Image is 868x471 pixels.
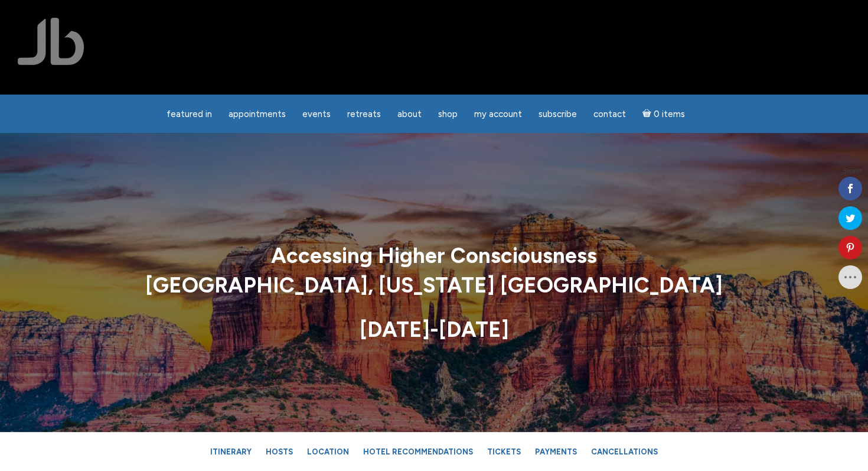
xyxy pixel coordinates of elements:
a: Retreats [340,103,388,126]
a: Events [295,103,338,126]
img: Jamie Butler. The Everyday Medium [18,18,84,65]
a: Subscribe [531,103,584,126]
strong: Accessing Higher Consciousness [271,243,597,268]
a: Appointments [221,103,293,126]
span: About [397,109,422,119]
i: Cart [642,109,654,119]
a: Itinerary [204,441,257,462]
span: Contact [593,109,626,119]
span: Subscribe [539,109,577,119]
a: Tickets [481,441,527,462]
a: Contact [586,103,633,126]
span: My Account [474,109,522,119]
a: featured in [159,103,219,126]
span: Shop [438,109,458,119]
a: About [390,103,429,126]
a: Location [301,441,355,462]
strong: [DATE]-[DATE] [360,317,509,342]
a: Shop [431,103,465,126]
a: Hotel Recommendations [357,441,479,462]
a: Cancellations [585,441,664,462]
a: My Account [467,103,529,126]
a: Payments [529,441,583,462]
span: Events [302,109,331,119]
span: featured in [167,109,212,119]
span: Appointments [229,109,286,119]
a: Hosts [260,441,299,462]
span: Shares [843,168,862,174]
span: Retreats [347,109,381,119]
span: 0 items [654,110,685,119]
a: Cart0 items [635,102,692,126]
strong: [GEOGRAPHIC_DATA], [US_STATE] [GEOGRAPHIC_DATA] [145,273,723,298]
